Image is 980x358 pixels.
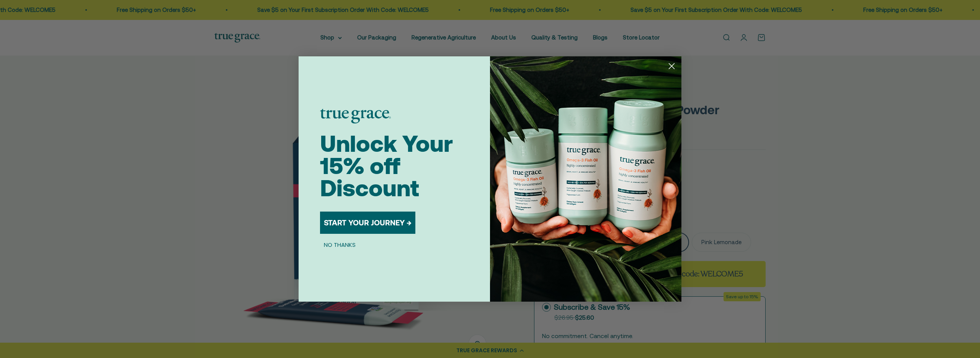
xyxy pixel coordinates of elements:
img: logo placeholder [320,109,391,123]
img: 098727d5-50f8-4f9b-9554-844bb8da1403.jpeg [490,56,681,302]
span: Unlock Your 15% off Discount [320,130,453,201]
button: START YOUR JOURNEY → [320,212,415,234]
button: Close dialog [665,59,678,73]
button: NO THANKS [320,240,359,249]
